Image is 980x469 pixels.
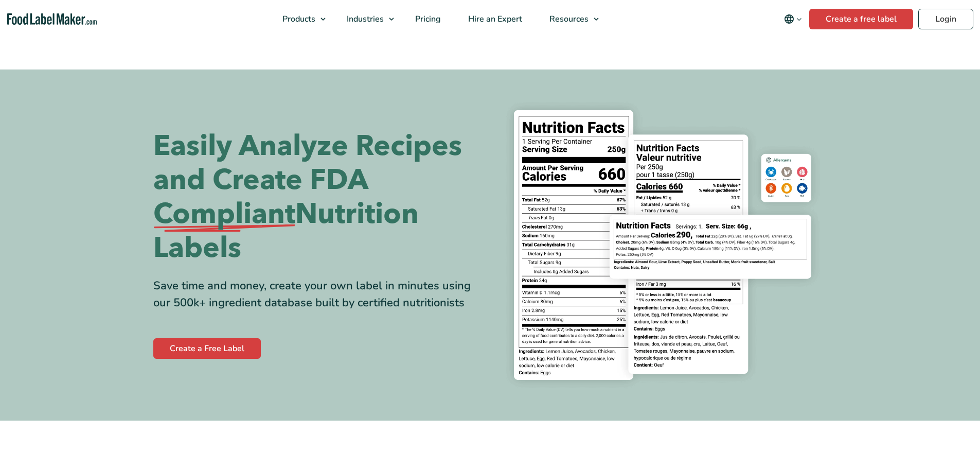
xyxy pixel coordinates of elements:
a: Create a free label [809,9,913,29]
a: Food Label Maker homepage [7,13,97,25]
span: Compliant [153,197,295,231]
span: Pricing [412,13,442,25]
span: Industries [344,13,385,25]
span: Products [279,13,316,25]
div: Save time and money, create your own label in minutes using our 500k+ ingredient database built b... [153,277,483,311]
a: Login [918,9,973,29]
h1: Easily Analyze Recipes and Create FDA Nutrition Labels [153,129,483,265]
span: Hire an Expert [465,13,523,25]
button: Change language [777,9,809,29]
a: Create a Free Label [153,338,261,359]
span: Resources [546,13,590,25]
